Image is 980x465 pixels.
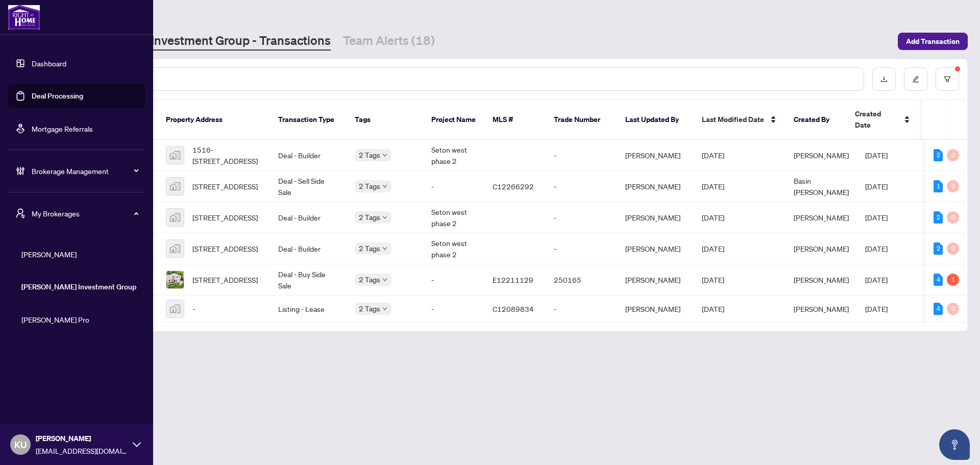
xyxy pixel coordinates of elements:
[423,233,484,264] td: Seton west phase 2
[493,182,534,191] span: C12266292
[617,171,694,202] td: [PERSON_NAME]
[423,140,484,171] td: Seton west phase 2
[794,176,849,197] span: Basin [PERSON_NAME]
[192,274,258,285] span: [STREET_ADDRESS]
[382,153,387,158] span: down
[192,303,195,314] span: -
[14,437,27,452] span: KU
[36,445,128,456] span: [EMAIL_ADDRESS][DOMAIN_NAME]
[484,100,546,140] th: MLS #
[166,240,184,257] img: thumbnail-img
[847,100,918,140] th: Created Date
[947,149,959,161] div: 0
[53,32,331,51] a: [PERSON_NAME] Investment Group - Transactions
[617,140,694,171] td: [PERSON_NAME]
[794,151,849,160] span: [PERSON_NAME]
[359,242,380,254] span: 2 Tags
[21,281,138,292] span: [PERSON_NAME] Investment Group
[382,246,387,251] span: down
[546,171,617,202] td: -
[32,91,83,101] a: Deal Processing
[694,100,786,140] th: Last Modified Date
[702,114,764,125] span: Last Modified Date
[192,243,258,254] span: [STREET_ADDRESS]
[702,182,724,191] span: [DATE]
[546,296,617,323] td: -
[270,100,347,140] th: Transaction Type
[702,151,724,160] span: [DATE]
[794,304,849,313] span: [PERSON_NAME]
[270,233,347,264] td: Deal - Builder
[359,211,380,223] span: 2 Tags
[21,314,138,325] span: [PERSON_NAME] Pro
[872,67,896,91] button: download
[32,124,93,133] a: Mortgage Referrals
[382,184,387,189] span: down
[944,76,951,83] span: filter
[270,171,347,202] td: Deal - Sell Side Sale
[32,208,138,219] span: My Brokerages
[546,233,617,264] td: -
[936,67,959,91] button: filter
[947,274,959,286] div: 1
[423,171,484,202] td: -
[270,264,347,296] td: Deal - Buy Side Sale
[794,244,849,253] span: [PERSON_NAME]
[947,211,959,224] div: 0
[270,140,347,171] td: Deal - Builder
[934,274,943,286] div: 4
[166,178,184,195] img: thumbnail-img
[617,264,694,296] td: [PERSON_NAME]
[546,264,617,296] td: 250165
[934,149,943,161] div: 2
[359,303,380,314] span: 2 Tags
[359,180,380,192] span: 2 Tags
[32,165,138,177] span: Brokerage Management
[347,100,423,140] th: Tags
[865,151,888,160] span: [DATE]
[423,100,484,140] th: Project Name
[947,242,959,255] div: 0
[906,33,960,50] span: Add Transaction
[192,144,262,166] span: 1516-[STREET_ADDRESS]
[702,304,724,313] span: [DATE]
[158,100,270,140] th: Property Address
[546,100,617,140] th: Trade Number
[934,211,943,224] div: 2
[617,233,694,264] td: [PERSON_NAME]
[865,304,888,313] span: [DATE]
[794,275,849,284] span: [PERSON_NAME]
[192,181,258,192] span: [STREET_ADDRESS]
[21,249,138,260] span: [PERSON_NAME]
[546,202,617,233] td: -
[423,264,484,296] td: -
[898,33,968,50] button: Add Transaction
[15,208,26,218] span: user-switch
[912,76,919,83] span: edit
[880,76,888,83] span: download
[865,182,888,191] span: [DATE]
[166,209,184,226] img: thumbnail-img
[493,275,533,284] span: E12211129
[934,242,943,255] div: 2
[617,100,694,140] th: Last Updated By
[270,296,347,323] td: Listing - Lease
[546,140,617,171] td: -
[359,274,380,285] span: 2 Tags
[865,244,888,253] span: [DATE]
[617,202,694,233] td: [PERSON_NAME]
[359,149,380,161] span: 2 Tags
[794,213,849,222] span: [PERSON_NAME]
[786,100,847,140] th: Created By
[166,146,184,164] img: thumbnail-img
[702,244,724,253] span: [DATE]
[382,277,387,282] span: down
[192,212,258,223] span: [STREET_ADDRESS]
[343,32,435,51] a: Team Alerts (18)
[423,202,484,233] td: Seton west phase 2
[855,108,898,131] span: Created Date
[617,296,694,323] td: [PERSON_NAME]
[947,180,959,192] div: 0
[904,67,927,91] button: edit
[36,433,128,444] span: [PERSON_NAME]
